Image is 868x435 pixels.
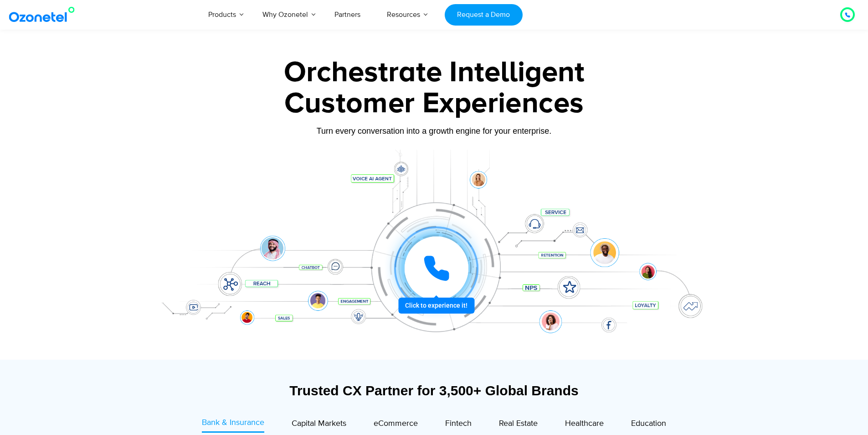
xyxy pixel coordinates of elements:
a: Healthcare [565,417,604,433]
div: Orchestrate Intelligent [149,58,719,87]
a: Real Estate [499,417,538,433]
a: Education [631,417,666,433]
div: Customer Experiences [149,82,719,126]
span: Bank & Insurance [202,418,264,428]
span: Real Estate [499,419,538,429]
a: Fintech [445,417,472,433]
span: Capital Markets [292,419,346,429]
span: Education [631,419,666,429]
a: eCommerce [374,417,418,433]
div: Trusted CX Partner for 3,500+ Global Brands [154,383,714,398]
a: Request a Demo [445,4,523,26]
a: Bank & Insurance [202,417,264,433]
span: Fintech [445,419,472,429]
span: Healthcare [565,419,604,429]
div: Turn every conversation into a growth engine for your enterprise. [149,126,719,136]
span: eCommerce [374,419,418,429]
a: Capital Markets [292,417,346,433]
